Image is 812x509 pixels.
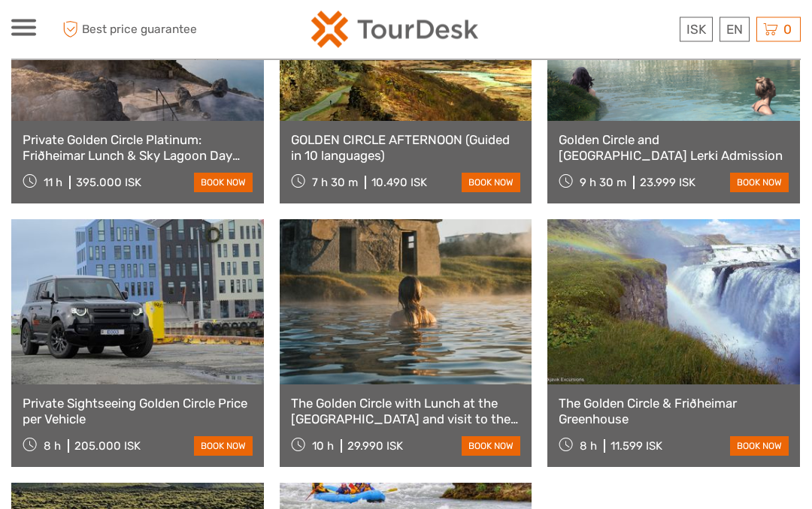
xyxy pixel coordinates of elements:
[347,440,403,453] div: 29.990 ISK
[580,440,597,453] span: 8 h
[730,173,789,193] a: book now
[194,437,253,456] a: book now
[462,437,520,456] a: book now
[312,440,334,453] span: 10 h
[23,396,253,427] a: Private Sightseeing Golden Circle Price per Vehicle
[291,396,521,427] a: The Golden Circle with Lunch at the [GEOGRAPHIC_DATA] and visit to the [GEOGRAPHIC_DATA].
[312,176,358,190] span: 7 h 30 m
[559,396,789,427] a: The Golden Circle & Friðheimar Greenhouse
[44,176,62,190] span: 11 h
[12,6,57,51] button: Open LiveChat chat widget
[781,22,794,37] span: 0
[559,133,789,164] a: Golden Circle and [GEOGRAPHIC_DATA] Lerki Admission
[720,17,750,42] div: EN
[580,176,626,190] span: 9 h 30 m
[59,17,209,42] span: Best price guarantee
[194,173,253,193] a: book now
[291,133,521,164] a: GOLDEN CIRCLE AFTERNOON (Guided in 10 languages)
[311,11,478,48] img: 120-15d4194f-c635-41b9-a512-a3cb382bfb57_logo_small.png
[611,440,662,453] div: 11.599 ISK
[640,176,695,190] div: 23.999 ISK
[76,176,141,190] div: 395.000 ISK
[686,22,706,37] span: ISK
[74,440,141,453] div: 205.000 ISK
[23,133,253,164] a: Private Golden Circle Platinum: Friðheimar Lunch & Sky Lagoon Day Tour
[44,440,61,453] span: 8 h
[462,173,520,193] a: book now
[371,176,427,190] div: 10.490 ISK
[730,437,789,456] a: book now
